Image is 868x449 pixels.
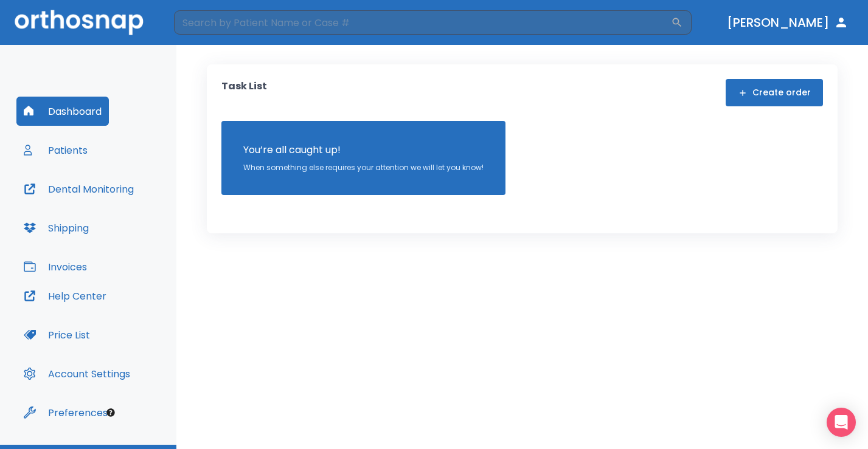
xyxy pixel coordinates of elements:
[16,135,95,165] button: Patients
[827,408,856,437] div: Open Intercom Messenger
[174,10,671,35] input: Search by Patient Name or Case #
[243,143,484,157] p: You’re all caught up!
[16,398,115,427] button: Preferences
[16,320,97,349] button: Price List
[221,79,267,106] p: Task List
[16,213,96,242] button: Shipping
[16,97,109,126] button: Dashboard
[16,252,94,281] button: Invoices
[726,79,823,106] button: Create order
[722,12,853,33] button: [PERSON_NAME]
[16,174,141,204] button: Dental Monitoring
[16,281,114,310] button: Help Center
[15,10,144,35] img: Orthosnap
[105,407,116,418] div: Tooltip anchor
[243,162,484,173] p: When something else requires your attention we will let you know!
[16,359,137,388] button: Account Settings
